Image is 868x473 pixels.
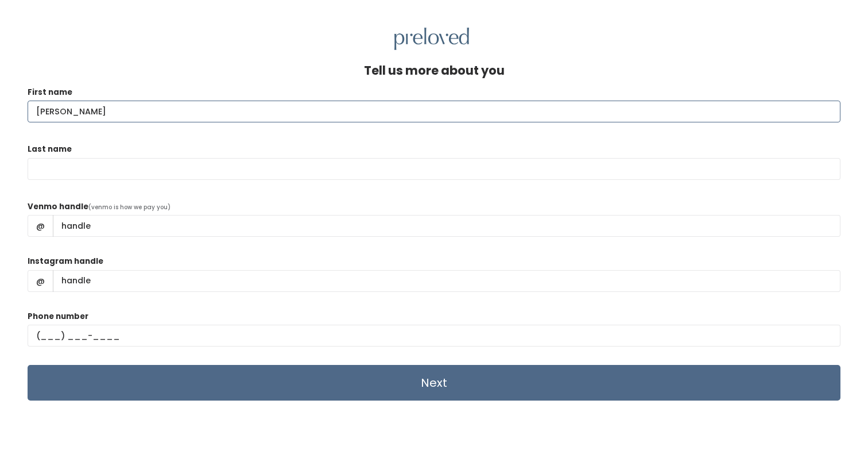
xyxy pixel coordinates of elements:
[28,144,72,155] label: Last name
[28,311,88,322] label: Phone number
[28,365,840,401] input: Next
[28,215,53,237] span: @
[53,215,840,237] input: handle
[28,201,88,213] label: Venmo handle
[364,64,505,77] h4: Tell us more about you
[28,270,53,292] span: @
[394,28,469,50] img: preloved logo
[53,270,840,292] input: handle
[28,325,840,347] input: (___) ___-____
[28,87,72,98] label: First name
[28,256,103,267] label: Instagram handle
[88,203,170,211] span: (venmo is how we pay you)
